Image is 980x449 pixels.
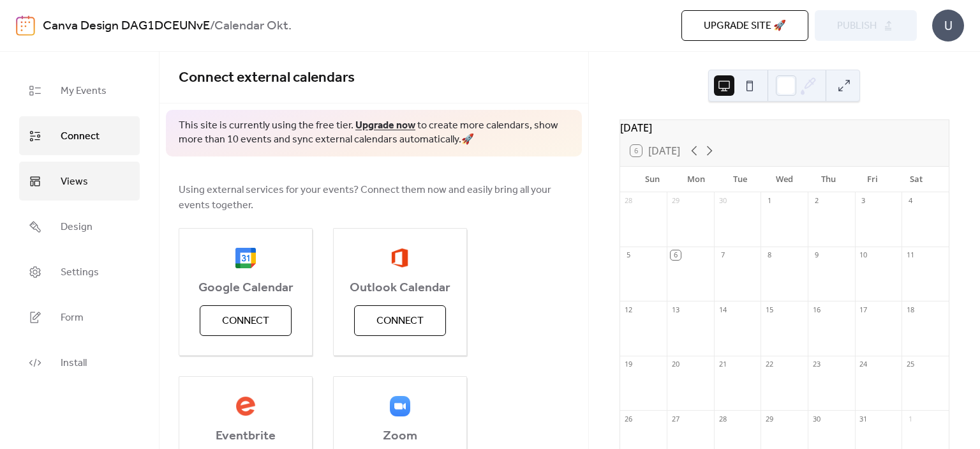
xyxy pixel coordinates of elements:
span: Connect [222,314,269,329]
div: 9 [812,250,821,260]
div: 29 [764,414,774,423]
div: 22 [764,360,774,369]
div: Thu [806,167,850,192]
div: Mon [674,167,718,192]
div: Wed [762,167,806,192]
div: 30 [718,196,727,206]
div: Sat [895,167,939,192]
span: Form [61,308,84,328]
div: 6 [671,250,680,260]
span: My Events [61,81,107,101]
a: Settings [19,252,140,291]
div: 1 [905,414,915,423]
div: 16 [812,305,821,314]
a: Form [19,298,140,337]
a: Design [19,207,140,246]
div: 28 [718,414,727,423]
div: 25 [905,360,915,369]
span: Outlook Calendar [334,280,466,296]
img: google [235,248,256,268]
span: Connect [61,126,100,146]
span: Settings [61,263,99,282]
span: Using external services for your events? Connect them now and easily bring all your events together. [179,183,569,213]
a: Views [19,162,140,201]
div: 19 [624,360,634,369]
span: Design [61,217,93,237]
div: 14 [718,305,727,314]
span: Connect external calendars [179,64,355,92]
span: Upgrade site 🚀 [704,19,786,34]
div: 29 [671,196,680,206]
span: Connect [376,314,424,329]
b: / [210,14,214,38]
b: Calendar Okt. [214,14,292,38]
a: Canva Design DAG1DCEUNvE [43,14,210,38]
div: Fri [850,167,895,192]
div: 2 [812,196,821,206]
span: Eventbrite [179,429,312,444]
div: 20 [671,360,680,369]
div: 18 [905,305,915,314]
div: 4 [905,196,915,206]
span: This site is currently using the free tier. to create more calendars, show more than 10 events an... [179,119,569,148]
div: 8 [764,250,774,260]
button: Connect [354,305,446,336]
div: 1 [764,196,774,206]
span: Zoom [334,429,466,444]
span: Google Calendar [179,280,312,296]
div: 12 [624,305,634,314]
div: 26 [624,414,634,423]
div: Tue [718,167,762,192]
a: Upgrade now [355,116,415,135]
button: Connect [200,305,292,336]
div: Sun [630,167,674,192]
div: 27 [671,414,680,423]
div: 3 [859,196,868,206]
img: outlook [391,248,408,268]
div: 30 [812,414,821,423]
button: Upgrade site 🚀 [681,10,808,41]
div: 23 [812,360,821,369]
div: 15 [764,305,774,314]
span: Install [61,353,87,373]
div: 28 [624,196,634,206]
a: My Events [19,71,140,110]
div: 5 [624,250,634,260]
div: 21 [718,360,727,369]
div: [DATE] [620,120,949,135]
div: 10 [859,250,868,260]
div: 7 [718,250,727,260]
div: 24 [859,360,868,369]
a: Connect [19,116,140,155]
div: U [932,10,964,42]
span: Views [61,172,88,192]
div: 17 [859,305,868,314]
img: eventbrite [235,396,256,416]
div: 13 [671,305,680,314]
img: logo [16,15,35,36]
img: zoom [390,396,410,416]
div: 11 [905,250,915,260]
a: Install [19,343,140,382]
div: 31 [859,414,868,423]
